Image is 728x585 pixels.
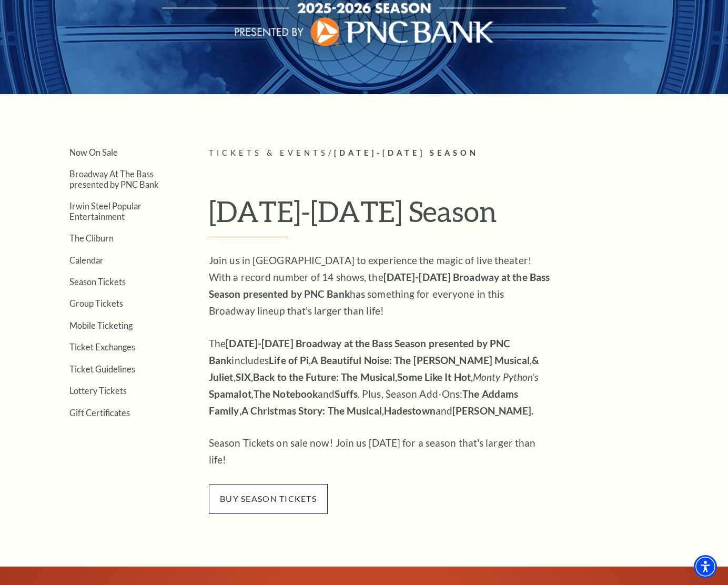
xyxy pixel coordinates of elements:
a: Calendar [69,255,104,265]
div: Accessibility Menu [694,555,717,578]
a: Now On Sale [69,147,118,157]
strong: [DATE]-[DATE] Broadway at the Bass Season presented by PNC Bank [209,271,550,300]
p: The includes , , , , , , , and . Plus, Season Add-Ons: , , and [209,335,551,419]
strong: Suffs [335,388,358,400]
p: Join us in [GEOGRAPHIC_DATA] to experience the magic of live theater! With a record number of 14 ... [209,252,551,319]
a: Season Tickets [69,277,126,287]
a: Irwin Steel Popular Entertainment [69,201,141,221]
strong: [DATE]-[DATE] Broadway at the Bass Season presented by PNC Bank [209,337,510,366]
strong: SIX [236,371,251,383]
em: Monty Python’s [473,371,538,383]
span: buy season tickets [209,484,328,513]
p: / [209,147,690,160]
a: Ticket Guidelines [69,364,135,374]
a: Broadway At The Bass presented by PNC Bank [69,169,159,189]
h1: [DATE]-[DATE] Season [209,194,690,237]
span: [DATE]-[DATE] Season [334,148,479,157]
p: Season Tickets on sale now! Join us [DATE] for a season that's larger than life! [209,435,551,468]
strong: Life of Pi [269,354,309,366]
a: Ticket Exchanges [69,342,135,352]
strong: The Addams Family [209,388,518,417]
strong: & Juliet [209,354,539,383]
a: The Cliburn [69,233,114,243]
a: Mobile Ticketing [69,320,133,330]
a: buy season tickets [209,492,328,504]
strong: Back to the Future: The Musical [253,371,395,383]
strong: The Notebook [254,388,318,400]
strong: [PERSON_NAME]. [452,405,533,417]
strong: Some Like It Hot [397,371,471,383]
strong: A Christmas Story: The Musical [241,405,382,417]
strong: Spamalot [209,388,251,400]
a: Gift Certificates [69,408,130,418]
a: Group Tickets [69,298,123,308]
a: Lottery Tickets [69,386,127,396]
strong: A Beautiful Noise: The [PERSON_NAME] Musical [311,354,529,366]
strong: Hadestown [384,405,436,417]
span: Tickets & Events [209,148,328,157]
